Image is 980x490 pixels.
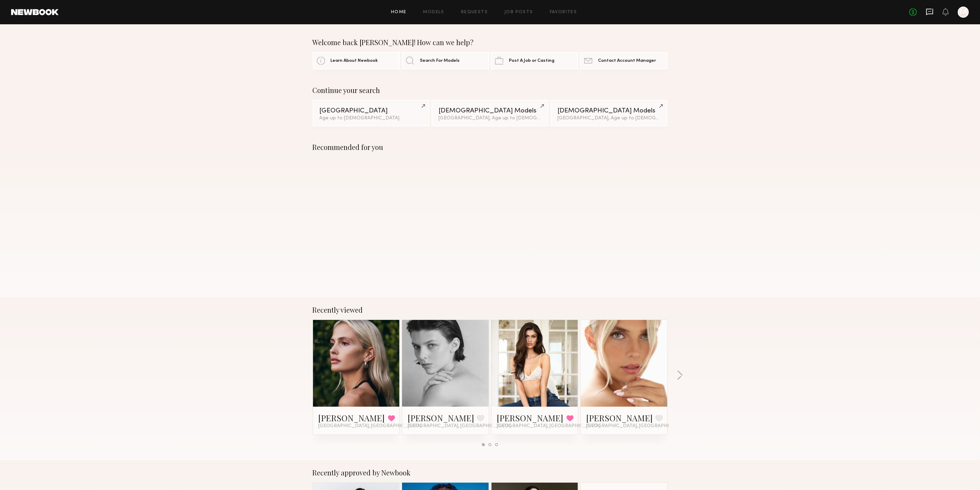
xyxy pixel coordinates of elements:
[497,423,600,429] span: [GEOGRAPHIC_DATA], [GEOGRAPHIC_DATA]
[439,116,541,121] div: [GEOGRAPHIC_DATA], Age up to [DEMOGRAPHIC_DATA].
[432,100,548,126] a: [DEMOGRAPHIC_DATA] Models[GEOGRAPHIC_DATA], Age up to [DEMOGRAPHIC_DATA].
[408,423,511,429] span: [GEOGRAPHIC_DATA], [GEOGRAPHIC_DATA]
[509,59,554,63] span: Post A Job or Casting
[320,116,423,121] div: Age up to [DEMOGRAPHIC_DATA].
[320,108,423,114] div: [GEOGRAPHIC_DATA]
[313,306,668,314] div: Recently viewed
[550,10,577,15] a: Favorites
[313,52,400,69] a: Learn About Newbook
[586,423,690,429] span: [GEOGRAPHIC_DATA], [GEOGRAPHIC_DATA]
[461,10,488,15] a: Requests
[331,59,378,63] span: Learn About Newbook
[313,100,430,126] a: [GEOGRAPHIC_DATA]Age up to [DEMOGRAPHIC_DATA].
[497,412,564,423] a: [PERSON_NAME]
[313,143,668,151] div: Recommended for you
[319,423,422,429] span: [GEOGRAPHIC_DATA], [GEOGRAPHIC_DATA]
[408,412,474,423] a: [PERSON_NAME]
[598,59,656,63] span: Contact Account Manager
[313,86,668,94] div: Continue your search
[402,52,489,69] a: Search For Models
[557,116,660,121] div: [GEOGRAPHIC_DATA], Age up to [DEMOGRAPHIC_DATA].
[580,52,667,69] a: Contact Account Manager
[586,412,653,423] a: [PERSON_NAME]
[313,468,668,477] div: Recently approved by Newbook
[420,59,460,63] span: Search For Models
[423,10,444,15] a: Models
[391,10,407,15] a: Home
[439,108,541,114] div: [DEMOGRAPHIC_DATA] Models
[550,100,667,126] a: [DEMOGRAPHIC_DATA] Models[GEOGRAPHIC_DATA], Age up to [DEMOGRAPHIC_DATA].
[557,108,660,114] div: [DEMOGRAPHIC_DATA] Models
[491,52,578,69] a: Post A Job or Casting
[313,38,668,47] div: Welcome back [PERSON_NAME]! How can we help?
[958,7,969,18] a: M
[319,412,385,423] a: [PERSON_NAME]
[504,10,533,15] a: Job Posts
